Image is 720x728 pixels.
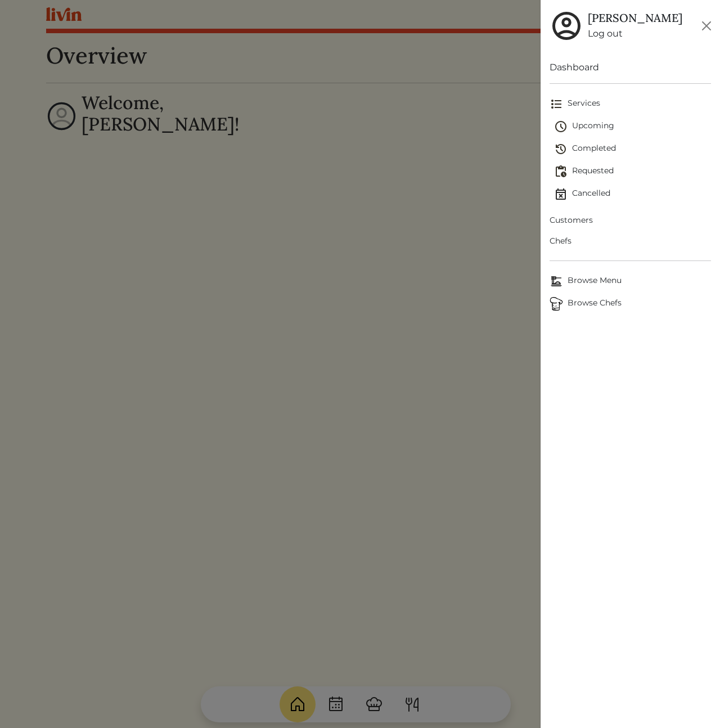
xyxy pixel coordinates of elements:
img: Browse Chefs [550,297,563,311]
a: Dashboard [550,61,711,74]
span: Chefs [550,235,711,247]
a: Requested [554,160,711,183]
a: Log out [588,27,682,41]
a: Completed [554,138,711,160]
a: ChefsBrowse Chefs [550,293,711,315]
img: format_list_bulleted-ebc7f0161ee23162107b508e562e81cd567eeab2455044221954b09d19068e74.svg [550,97,563,111]
a: Browse MenuBrowse Menu [550,270,711,293]
img: Browse Menu [550,275,563,288]
a: Cancelled [554,183,711,205]
span: Cancelled [554,187,711,201]
span: Customers [550,214,711,226]
button: Close [697,17,715,35]
a: Chefs [550,231,711,251]
a: Upcoming [554,115,711,138]
a: Customers [550,210,711,231]
img: schedule-fa401ccd6b27cf58db24c3bb5584b27dcd8bd24ae666a918e1c6b4ae8c451a22.svg [554,120,568,133]
span: Completed [554,142,711,156]
span: Browse Chefs [550,297,711,311]
h5: [PERSON_NAME] [588,11,682,25]
img: event_cancelled-67e280bd0a9e072c26133efab016668ee6d7272ad66fa3c7eb58af48b074a3a4.svg [554,187,568,201]
img: user_account-e6e16d2ec92f44fc35f99ef0dc9cddf60790bfa021a6ecb1c896eb5d2907b31c.svg [550,9,583,43]
img: history-2b446bceb7e0f53b931186bf4c1776ac458fe31ad3b688388ec82af02103cd45.svg [554,142,568,156]
span: Upcoming [554,120,711,133]
span: Services [550,97,711,111]
span: Requested [554,165,711,178]
a: Services [550,93,711,115]
img: pending_actions-fd19ce2ea80609cc4d7bbea353f93e2f363e46d0f816104e4e0650fdd7f915cf.svg [554,165,568,178]
span: Browse Menu [550,275,711,288]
